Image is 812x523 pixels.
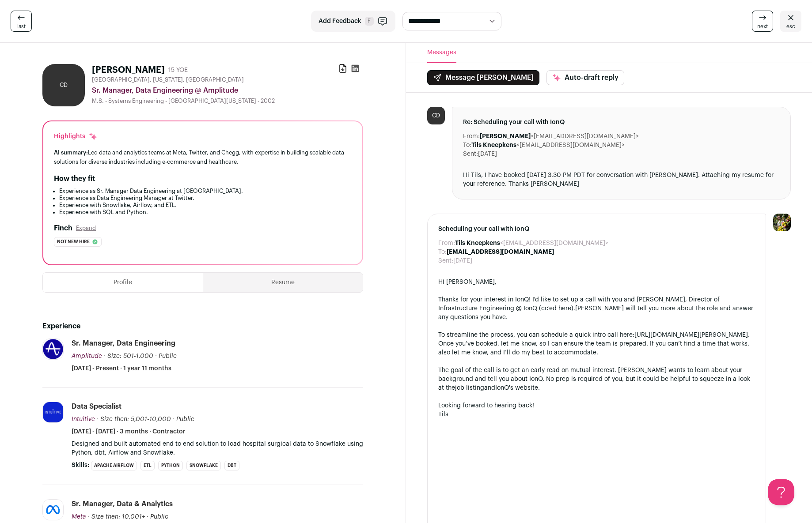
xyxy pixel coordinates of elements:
[159,353,177,359] span: Public
[365,17,374,26] span: F
[455,239,608,248] dd: <[EMAIL_ADDRESS][DOMAIN_NAME]>
[438,366,755,392] div: The goal of the call is to get an early read on mutual interest. [PERSON_NAME] wants to learn abo...
[72,364,171,373] span: [DATE] - Present · 1 year 11 months
[158,461,183,470] li: Python
[455,385,484,391] a: job listing
[780,11,801,32] a: esc
[92,98,363,105] div: M.S. - Systems Engineering - [GEOGRAPHIC_DATA][US_STATE] - 2002
[72,339,175,348] div: Sr. Manager, Data Engineering
[72,353,102,359] span: Amplitude
[773,214,791,231] img: 6689865-medium_jpg
[427,107,445,124] div: CD
[54,132,98,141] div: Highlights
[786,23,795,30] span: esc
[54,148,352,166] div: Led data and analytics teams at Meta, Twitter, and Chegg, with expertise in building scalable dat...
[463,132,480,141] dt: From:
[72,461,89,470] span: Skills:
[224,461,239,470] li: dbt
[438,401,755,410] div: Looking forward to hearing back!
[59,195,352,202] li: Experience as Data Engineering Manager at Twitter.
[319,17,361,26] span: Add Feedback
[173,415,175,424] span: ·
[59,202,352,209] li: Experience with Snowflake, Airflow, and ETL.
[546,70,624,85] button: Auto-draft reply
[757,23,768,30] span: next
[447,249,554,255] b: [EMAIL_ADDRESS][DOMAIN_NAME]
[438,256,453,265] dt: Sent:
[495,385,538,391] a: IonQ's website
[54,173,95,184] h2: How they fit
[72,514,86,520] span: Meta
[752,11,773,32] a: next
[438,278,755,286] div: Hi [PERSON_NAME],
[72,440,363,457] p: Designed and built automated end to end solution to load hospital surgical data to Snowflake usin...
[42,321,363,331] h2: Experience
[427,70,539,85] button: Message [PERSON_NAME]
[42,64,85,106] div: CD
[43,500,63,520] img: afd10b684991f508aa7e00cdd3707b66af72d1844587f95d1f14570fec7d3b0c.jpg
[76,225,96,232] button: Expand
[455,240,500,246] b: Tils Kneepkens
[43,402,63,422] img: 78026ada238077497754dd7e9eac5104a56e7d411594ba739d494050d1e8d4b4.jpg
[480,133,531,139] b: [PERSON_NAME]
[150,514,168,520] span: Public
[97,416,171,422] span: · Size then: 5,001-10,000
[471,141,625,150] dd: <[EMAIL_ADDRESS][DOMAIN_NAME]>
[471,142,516,148] b: Tils Kneepkens
[438,331,755,357] div: To streamline the process, you can schedule a quick intro call here: . Once you’ve booked, let me...
[59,209,352,216] li: Experience with SQL and Python.
[438,305,753,320] span: [PERSON_NAME] will tell you more about the role and answer any questions you have.
[463,171,780,188] div: Hi Tils, I have booked [DATE] 3.30 PM PDT for conversation with [PERSON_NAME]. Attaching my resum...
[463,150,478,158] dt: Sent:
[427,43,456,63] button: Messages
[72,427,186,436] span: [DATE] - [DATE] · 3 months · Contractor
[54,223,72,233] h2: Finch
[438,410,755,419] div: Tils
[92,76,244,83] span: [GEOGRAPHIC_DATA], [US_STATE], [GEOGRAPHIC_DATA]
[634,332,748,338] a: [URL][DOMAIN_NAME][PERSON_NAME]
[57,237,90,246] span: Not new hire
[463,118,780,127] span: Re: Scheduling your call with IonQ
[438,295,755,322] div: Thanks for your interest in IonQ! I'd like to set up a call with you and [PERSON_NAME], Director ...
[463,141,471,150] dt: To:
[43,273,203,292] button: Profile
[104,353,153,359] span: · Size: 501-1,000
[11,11,32,32] a: last
[17,23,26,30] span: last
[168,66,188,75] div: 15 YOE
[438,239,455,248] dt: From:
[59,188,352,195] li: Experience as Sr. Manager Data Engineering at [GEOGRAPHIC_DATA].
[54,150,88,155] span: AI summary:
[203,273,363,292] button: Resume
[438,225,755,233] span: Scheduling your call with IonQ
[480,132,639,141] dd: <[EMAIL_ADDRESS][DOMAIN_NAME]>
[176,416,194,422] span: Public
[140,461,155,470] li: ETL
[88,514,145,520] span: · Size then: 10,001+
[72,416,95,422] span: Intuitive
[72,499,173,509] div: Sr. Manager, Data & Analytics
[72,402,121,411] div: Data Specialist
[147,512,148,521] span: ·
[91,461,137,470] li: Apache Airflow
[453,256,472,265] dd: [DATE]
[311,11,395,32] button: Add Feedback F
[478,150,497,158] dd: [DATE]
[438,248,447,256] dt: To:
[768,479,794,505] iframe: Help Scout Beacon - Open
[92,85,363,96] div: Sr. Manager, Data Engineering @ Amplitude
[43,339,63,359] img: ab07d7912b8467bcbbc4dca486c7c1dfbc65118de9569a815f743d577a062f7b.png
[92,64,165,76] h1: [PERSON_NAME]
[186,461,221,470] li: Snowflake
[155,352,157,361] span: ·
